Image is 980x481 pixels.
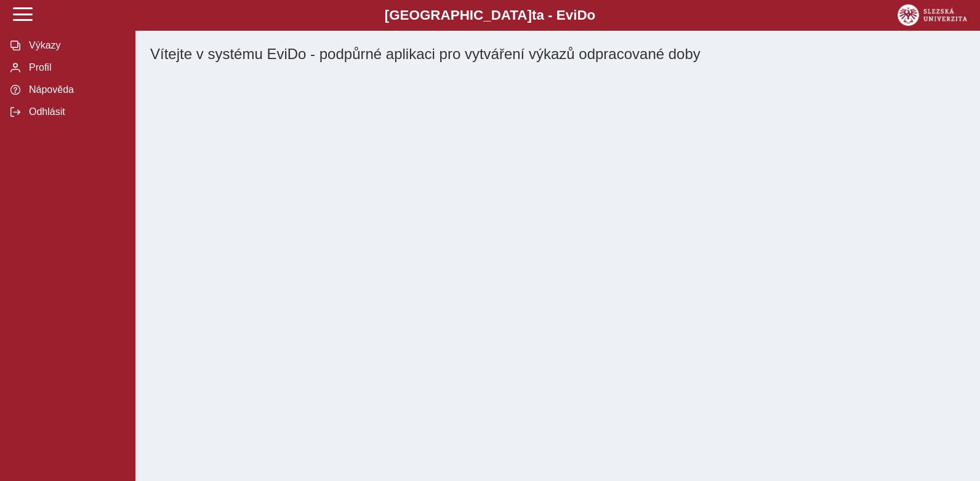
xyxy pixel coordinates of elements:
span: Odhlásit [25,106,125,117]
b: [GEOGRAPHIC_DATA] a - Evi [37,7,943,23]
span: Nápověda [25,84,125,95]
img: logo_web_su.png [898,4,967,26]
span: Výkazy [25,40,125,51]
span: o [587,7,596,23]
span: t [532,7,536,23]
span: D [577,7,587,23]
h1: Vítejte v systému EviDo - podpůrné aplikaci pro vytváření výkazů odpracované doby [150,46,965,63]
span: Profil [25,62,125,73]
